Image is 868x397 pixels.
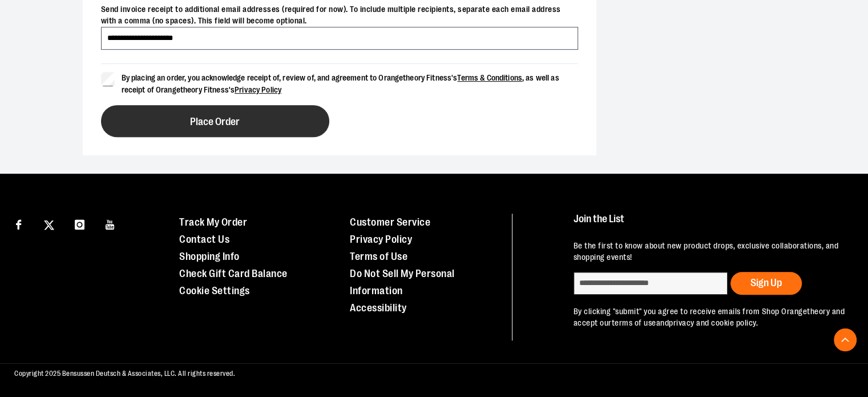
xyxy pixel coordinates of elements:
[574,240,846,263] p: Be the first to know about new product drops, exclusive collaborations, and shopping events!
[350,251,407,262] a: Terms of Use
[350,216,430,228] a: Customer Service
[179,285,250,296] a: Cookie Settings
[39,214,59,234] a: Visit our X page
[612,318,656,327] a: terms of use
[457,73,522,82] a: Terms & Conditions
[179,216,247,228] a: Track My Order
[235,85,281,94] a: Privacy Policy
[9,214,29,234] a: Visit our Facebook page
[574,214,846,235] h4: Join the List
[350,234,412,245] a: Privacy Policy
[834,328,857,351] button: Back To Top
[101,72,115,86] input: By placing an order, you acknowledge receipt of, review of, and agreement to Orangetheory Fitness...
[101,105,329,137] button: Place Order
[14,370,235,378] span: Copyright 2025 Bensussen Deutsch & Associates, LLC. All rights reserved.
[350,302,407,314] a: Accessibility
[44,220,54,230] img: Twitter
[179,234,229,245] a: Contact Us
[574,272,728,295] input: enter email
[350,268,455,296] a: Do Not Sell My Personal Information
[70,214,90,234] a: Visit our Instagram page
[122,73,559,94] span: By placing an order, you acknowledge receipt of, review of, and agreement to Orangetheory Fitness...
[669,318,758,327] a: privacy and cookie policy.
[750,277,782,288] span: Sign Up
[179,268,288,279] a: Check Gift Card Balance
[730,272,802,295] button: Sign Up
[101,4,578,27] span: Send invoice receipt to additional email addresses (required for now). To include multiple recipi...
[574,306,846,329] p: By clicking "submit" you agree to receive emails from Shop Orangetheory and accept our and
[179,251,240,262] a: Shopping Info
[100,214,120,234] a: Visit our Youtube page
[190,117,240,127] span: Place Order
